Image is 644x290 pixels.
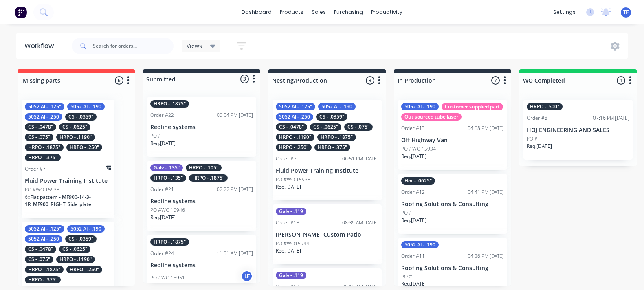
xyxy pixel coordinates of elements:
div: 04:26 PM [DATE] [468,253,504,260]
img: Factory [15,6,27,18]
a: dashboard [237,6,276,18]
span: 6 x [25,193,30,200]
div: Hot - .0625"Order #1204:41 PM [DATE]Roofing Solutions & ConsultingPO #Req.[DATE] [398,174,507,234]
div: 5052 Al - .125"5052 Al - .1905052 Al - .250CS - .0359"CS - .0478"CS - .0625"CS - .075"HRPO - .119... [22,100,114,218]
div: HRPO - .135" [150,174,186,182]
p: PO # [401,209,412,217]
p: PO #WO 15938 [25,186,59,193]
div: CS - .0625" [310,123,341,131]
div: CS - .0478" [276,123,307,131]
div: HRPO - .1875" [317,134,356,141]
div: Order #11 [401,253,425,260]
div: 06:51 PM [DATE] [342,155,378,163]
div: Galv - .135" [150,164,183,171]
div: 5052 Al - .125" [25,103,64,110]
p: PO # [527,135,538,143]
div: 5052 Al - .190 [67,225,105,233]
div: HRPO - .375" [25,154,61,161]
div: 02:22 PM [DATE] [217,186,253,193]
div: Order #18 [276,219,299,226]
div: Order #7 [276,155,297,163]
div: sales [308,6,330,18]
p: PO #WO 15946 [150,207,185,214]
div: Galv - .135"HRPO - .105"HRPO - .135"HRPO - .1875"Order #2102:22 PM [DATE]Redline systemsPO #WO 15... [147,161,256,231]
div: HRPO - .1875" [150,100,189,108]
p: PO #WO 15951 [150,274,185,281]
p: Roofing Solutions & Consulting [401,265,504,272]
p: PO # [150,132,161,140]
div: Order #12 [401,189,425,196]
div: Hot - .0625" [401,177,435,185]
div: HRPO - .1875"Order #2205:04 PM [DATE]Redline systemsPO #Req.[DATE] [147,97,256,157]
div: 5052 Al - .125" [25,225,64,233]
div: 5052 Al - .190 [318,103,356,110]
div: purchasing [330,6,367,18]
div: 5052 Al - .190Customer supplied partOut sourced tube laserOrder #1304:58 PM [DATE]Off Highway Van... [398,100,507,170]
div: HRPO - .250" [66,144,102,151]
p: Req. [DATE] [401,280,426,288]
p: Req. [DATE] [401,153,426,160]
div: CS - .0625" [59,123,90,131]
div: CS - .075" [25,256,53,263]
div: Order #7 [25,165,46,173]
div: Galv - .119 [276,272,306,279]
div: 04:41 PM [DATE] [468,189,504,196]
div: CS - .0359" [65,113,97,121]
div: HRPO - .1190" [276,134,314,141]
div: HRPO - .250" [276,144,312,151]
div: Order #8 [527,114,547,122]
p: Req. [DATE] [276,247,301,255]
div: CS - .0478" [25,246,56,253]
p: Req. [DATE] [401,217,426,224]
div: 07:16 PM [DATE] [593,114,629,122]
p: PO #WO 15934 [401,145,436,153]
p: Redline systems [150,124,253,131]
div: 5052 Al - .190 [67,103,105,110]
div: 5052 Al - .190 [401,103,439,110]
p: Req. [DATE] [150,140,176,147]
div: HRPO - .375" [314,144,350,151]
div: Order #13 [401,125,425,132]
p: Redline systems [150,198,253,205]
div: CS - .0625" [59,246,90,253]
div: HRPO - .375" [25,276,61,283]
div: 5052 Al - .250 [25,235,62,243]
input: Search for orders... [93,38,174,54]
div: Customer supplied part [442,103,503,110]
div: 5052 Al - .125"5052 Al - .1905052 Al - .250CS - .0359"CS - .0478"CS - .0625"CS - .075"HRPO - .119... [273,100,382,200]
div: products [276,6,308,18]
div: 05:04 PM [DATE] [217,112,253,119]
div: HRPO - .1875" [189,174,228,182]
span: Views [187,42,202,50]
div: Order #24 [150,250,174,257]
div: 5052 Al - .250 [276,113,313,121]
p: PO #WO15944 [276,240,309,247]
div: CS - .0359" [65,235,97,243]
div: Galv - .119 [276,208,306,215]
p: Req. [DATE] [150,214,176,221]
p: [PERSON_NAME] Custom Patio [276,231,378,238]
div: 11:51 AM [DATE] [217,250,253,257]
p: Roofing Solutions & Consulting [401,201,504,208]
p: HOJ ENGINEERING AND SALES [527,127,629,134]
div: 5052 Al - .125" [276,103,315,110]
div: LF [241,270,253,282]
div: HRPO - .1190" [56,134,95,141]
p: PO # [401,273,412,280]
div: settings [549,6,580,18]
span: Flat pattern - MF900-14-3-1R_MF900_RIGHT_Side_plate [25,193,91,208]
div: CS - .075" [344,123,373,131]
div: Order #22 [150,112,174,119]
p: Req. [DATE] [276,183,301,191]
div: CS - .0478" [25,123,56,131]
p: Req. [DATE] [527,143,552,150]
div: HRPO - .105" [186,164,222,171]
p: Off Highway Van [401,137,504,144]
div: HRPO - .250" [66,266,102,273]
p: Fluid Power Training Institute [276,167,378,174]
div: CS - .075" [25,134,53,141]
div: Workflow [24,41,58,51]
p: Redline systems [150,262,253,269]
div: CS - .0359" [316,113,347,121]
div: HRPO - .1875" [150,238,189,246]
